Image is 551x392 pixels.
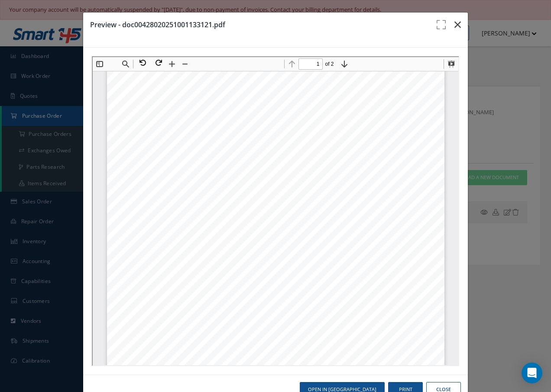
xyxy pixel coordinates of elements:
[522,363,542,383] div: Open Intercom Messenger
[246,1,258,13] button: Next Page
[231,1,244,13] span: of 2
[90,19,428,30] h3: Preview - doc00428020251001133121.pdf
[73,1,85,13] button: Zoom In
[86,1,98,13] button: Zoom Out
[206,1,230,13] input: Page
[353,1,365,13] button: Switch to Presentation Mode
[193,1,205,13] button: Previous Page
